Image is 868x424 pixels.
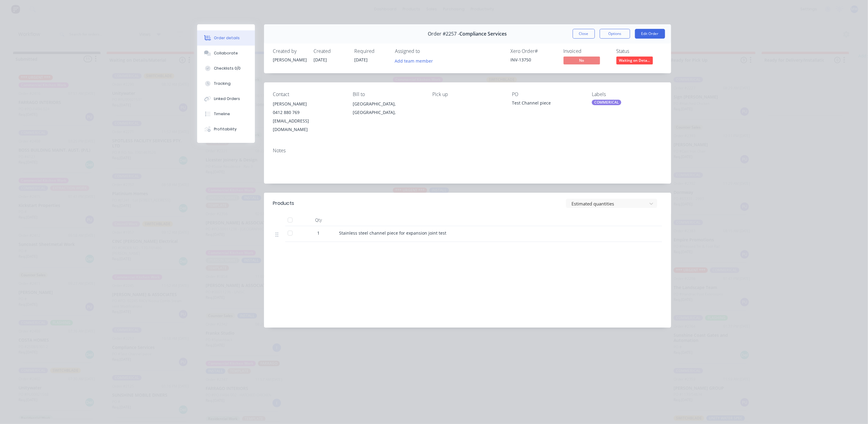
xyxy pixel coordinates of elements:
[214,126,237,132] div: Profitability
[273,57,307,63] div: [PERSON_NAME]
[392,57,436,65] button: Add team member
[197,61,255,76] button: Checklists 0/0
[592,91,662,97] div: Labels
[314,57,327,63] span: [DATE]
[197,46,255,61] button: Collaborate
[428,31,460,37] span: Order #2257 -
[616,57,653,64] span: Waiting on Deta...
[616,48,662,54] div: Status
[635,29,665,39] button: Edit Order
[460,31,507,37] span: Compliance Services
[592,100,621,105] div: COMMERICAL
[273,100,343,134] div: [PERSON_NAME]0412 880 769[EMAIL_ADDRESS][DOMAIN_NAME]
[273,91,343,97] div: Contact
[511,48,556,54] div: Xero Order #
[214,50,238,56] div: Collaborate
[573,29,595,39] button: Close
[353,100,423,119] div: [GEOGRAPHIC_DATA], [GEOGRAPHIC_DATA],
[616,57,653,66] button: Waiting on Deta...
[273,100,343,108] div: [PERSON_NAME]
[317,230,320,236] span: 1
[300,214,337,226] div: Qty
[197,30,255,46] button: Order details
[395,57,437,65] button: Add team member
[564,48,609,54] div: Invoiced
[512,100,582,108] div: Test Channel piece
[355,57,368,63] span: [DATE]
[214,96,240,102] div: Linked Orders
[600,29,630,39] button: Options
[339,230,447,236] span: Stainless steel channel piece for expansion joint test
[197,91,255,106] button: Linked Orders
[214,66,241,71] div: Checklists 0/0
[314,48,347,54] div: Created
[273,200,294,207] div: Products
[197,76,255,91] button: Tracking
[432,91,502,97] div: Pick up
[214,35,240,41] div: Order details
[564,57,600,64] span: No
[512,91,582,97] div: PO
[273,48,307,54] div: Created by
[395,48,456,54] div: Assigned to
[197,106,255,122] button: Timeline
[353,100,423,117] div: [GEOGRAPHIC_DATA], [GEOGRAPHIC_DATA],
[273,108,343,117] div: 0412 880 769
[511,57,556,63] div: INV-13750
[197,122,255,137] button: Profitability
[273,117,343,134] div: [EMAIL_ADDRESS][DOMAIN_NAME]
[353,91,423,97] div: Bill to
[214,111,230,117] div: Timeline
[214,81,231,86] div: Tracking
[355,48,388,54] div: Required
[273,148,662,153] div: Notes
